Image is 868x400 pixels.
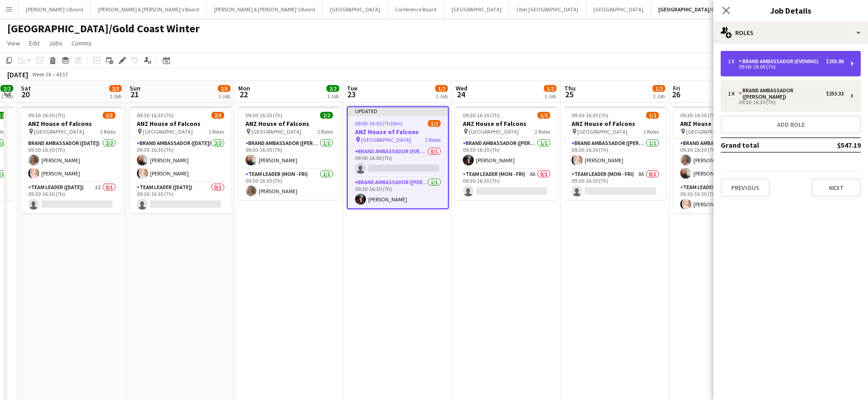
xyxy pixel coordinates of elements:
[1,93,13,100] div: 1 Job
[130,84,140,92] span: Sun
[673,138,775,182] app-card-role: Brand Ambassador ([PERSON_NAME])2/209:30-16:30 (7h)[PERSON_NAME][PERSON_NAME]
[826,90,844,97] div: $253.33
[7,22,200,35] h1: [GEOGRAPHIC_DATA]/Gold Coast Winter
[444,0,509,18] button: [GEOGRAPHIC_DATA]
[721,115,861,134] button: Add role
[721,179,770,197] button: Previous
[564,84,576,92] span: Thu
[564,169,666,200] app-card-role: Team Leader (Mon - Fri)8A0/109:30-16:30 (7h)
[435,85,448,92] span: 1/2
[348,128,448,136] h3: ANZ House of Falcons
[130,138,231,182] app-card-role: Brand Ambassador ([DATE])2/209:30-16:30 (7h)[PERSON_NAME][PERSON_NAME]
[21,84,31,92] span: Sat
[456,120,557,128] h3: ANZ House of Falcons
[564,138,666,169] app-card-role: Brand Ambassador ([PERSON_NAME])1/109:30-16:30 (7h)[PERSON_NAME]
[721,138,807,152] td: Grand total
[673,182,775,213] app-card-role: Team Leader (Mon - Fri)1/109:30-16:30 (7h)[PERSON_NAME]
[346,89,357,100] span: 23
[388,0,444,18] button: Conference Board
[347,84,357,92] span: Tue
[323,0,388,18] button: [GEOGRAPHIC_DATA]
[673,84,680,92] span: Fri
[91,0,207,18] button: [PERSON_NAME] & [PERSON_NAME]'s Board
[456,106,557,200] div: 09:30-16:30 (7h)1/2ANZ House of Falcons [GEOGRAPHIC_DATA]2 RolesBrand Ambassador ([PERSON_NAME])1...
[34,128,84,135] span: [GEOGRAPHIC_DATA]
[320,112,333,119] span: 2/2
[327,93,339,100] div: 1 Job
[812,179,861,197] button: Next
[355,120,402,127] span: 09:00-16:30 (7h30m)
[30,71,53,78] span: Week 38
[577,128,627,135] span: [GEOGRAPHIC_DATA]
[130,120,231,128] h3: ANZ House of Falcons
[347,106,449,209] app-job-card: Updated09:00-16:30 (7h30m)1/2ANZ House of Falcons [GEOGRAPHIC_DATA]2 RolesBrand Ambassador (Eveni...
[326,85,339,92] span: 2/2
[680,112,717,119] span: 09:30-16:30 (7h)
[509,0,586,18] button: Uber [GEOGRAPHIC_DATA]
[563,89,576,100] span: 25
[25,37,43,49] a: Edit
[109,85,122,92] span: 2/3
[238,120,340,128] h3: ANZ House of Falcons
[544,93,556,100] div: 1 Job
[807,138,861,152] td: $547.19
[728,100,844,105] div: 09:30-16:30 (7h)
[21,106,123,213] div: 09:30-16:30 (7h)2/3ANZ House of Falcons [GEOGRAPHIC_DATA]2 RolesBrand Ambassador ([DATE])2/209:30...
[130,182,231,213] app-card-role: Team Leader ([DATE])0/109:30-16:30 (7h)
[21,182,123,213] app-card-role: Team Leader ([DATE])1I0/109:30-16:30 (7h)
[209,128,224,135] span: 2 Roles
[456,84,467,92] span: Wed
[826,58,844,65] div: $293.86
[564,106,666,200] app-job-card: 09:30-16:30 (7h)1/2ANZ House of Falcons [GEOGRAPHIC_DATA]2 RolesBrand Ambassador ([PERSON_NAME])1...
[21,138,123,182] app-card-role: Brand Ambassador ([DATE])2/209:30-16:30 (7h)[PERSON_NAME][PERSON_NAME]
[651,0,763,18] button: [GEOGRAPHIC_DATA]/Gold Coast Winter
[7,70,28,79] div: [DATE]
[535,128,550,135] span: 2 Roles
[128,89,140,100] span: 21
[425,136,441,143] span: 2 Roles
[469,128,519,135] span: [GEOGRAPHIC_DATA]
[586,0,651,18] button: [GEOGRAPHIC_DATA]
[652,85,665,92] span: 1/2
[317,128,333,135] span: 2 Roles
[572,112,608,119] span: 09:30-16:30 (7h)
[544,85,557,92] span: 1/2
[237,89,250,100] span: 22
[673,120,775,128] h3: ANZ House of Falcons
[728,90,739,97] div: 1 x
[251,128,301,135] span: [GEOGRAPHIC_DATA]
[643,128,659,135] span: 2 Roles
[20,89,31,100] span: 20
[143,128,193,135] span: [GEOGRAPHIC_DATA]
[103,112,115,119] span: 2/3
[130,106,231,213] app-job-card: 09:30-16:30 (7h)2/3ANZ House of Falcons [GEOGRAPHIC_DATA]2 RolesBrand Ambassador ([DATE])2/209:30...
[428,120,441,127] span: 1/2
[56,71,68,78] div: AEST
[564,120,666,128] h3: ANZ House of Falcons
[436,93,447,100] div: 1 Job
[456,169,557,200] app-card-role: Team Leader (Mon - Fri)8A0/109:30-16:30 (7h)
[348,177,448,208] app-card-role: Brand Ambassador ([PERSON_NAME])1/109:30-16:30 (7h)[PERSON_NAME]
[238,106,340,200] app-job-card: 09:30-16:30 (7h)2/2ANZ House of Falcons [GEOGRAPHIC_DATA]2 RolesBrand Ambassador ([PERSON_NAME])1...
[218,93,230,100] div: 1 Job
[653,93,665,100] div: 1 Job
[537,112,550,119] span: 1/2
[137,112,174,119] span: 09:30-16:30 (7h)
[686,128,736,135] span: [GEOGRAPHIC_DATA]
[646,112,659,119] span: 1/2
[361,136,411,143] span: [GEOGRAPHIC_DATA]
[21,120,123,128] h3: ANZ House of Falcons
[348,146,448,177] app-card-role: Brand Ambassador (Evening)0/109:00-16:00 (7h)
[238,138,340,169] app-card-role: Brand Ambassador ([PERSON_NAME])1/109:30-16:30 (7h)[PERSON_NAME]
[110,93,121,100] div: 1 Job
[211,112,224,119] span: 2/3
[348,107,448,115] div: Updated
[672,89,680,100] span: 26
[71,39,92,47] span: Comms
[29,39,40,47] span: Edit
[100,128,115,135] span: 2 Roles
[207,0,323,18] button: [PERSON_NAME] & [PERSON_NAME]'s Board
[7,39,20,47] span: View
